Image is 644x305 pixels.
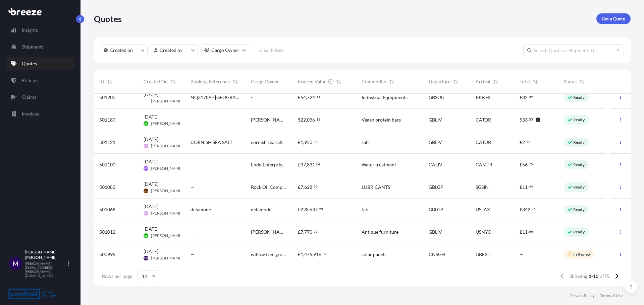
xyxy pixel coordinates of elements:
[522,185,528,189] span: 11
[191,139,232,146] span: CORNISH SEA SALT
[151,166,183,171] span: [PERSON_NAME]
[144,165,148,172] span: HG
[522,95,528,100] span: 82
[304,185,312,189] span: 628
[362,94,408,101] span: Industrial Equipments
[522,230,528,234] span: 11
[573,95,585,100] p: Ready
[151,188,183,194] span: [PERSON_NAME]
[362,229,398,235] span: Antique furniture
[318,208,319,210] span: .
[315,96,316,98] span: .
[323,253,327,255] span: 02
[251,161,287,168] span: Endo Enterprises (UK) Ltd
[144,113,158,120] span: [DATE]
[452,78,460,86] button: Sort
[301,230,303,234] span: 7
[298,185,301,189] span: £
[522,207,530,212] span: 342
[8,289,57,299] img: organization-logo
[191,78,230,85] span: Booking Reference
[22,77,38,84] p: Policies
[589,273,598,280] span: 1-10
[573,162,585,167] p: Ready
[304,230,312,234] span: 770
[429,229,442,235] span: GBLIV
[144,210,147,217] span: LP
[307,162,315,167] span: 831
[314,230,318,233] span: 66
[520,162,522,167] span: £
[306,162,307,167] span: ,
[529,118,533,121] span: 05
[429,78,450,85] span: Departure
[429,206,443,213] span: GBLGP
[520,78,530,85] span: Total
[13,260,18,267] span: M
[144,143,147,149] span: LP
[151,143,183,149] span: [PERSON_NAME]
[600,293,623,298] a: Terms of Use
[316,96,320,98] span: 11
[528,118,529,121] span: .
[22,60,37,67] p: Quotes
[520,95,522,100] span: £
[573,229,585,235] p: Ready
[251,139,283,146] span: cornish sea salt
[301,140,303,145] span: 1
[573,207,585,212] p: Ready
[476,206,490,213] span: USLAX
[570,293,595,298] a: Privacy Policy
[388,78,396,86] button: Sort
[596,13,631,24] a: Get a Quote
[526,141,530,143] span: 93
[314,185,318,188] span: 50
[191,206,211,213] span: delamode
[573,184,585,190] p: Ready
[169,78,177,86] button: Sort
[99,78,104,85] span: ID
[362,161,396,168] span: Water treatment
[303,252,304,257] span: ,
[191,117,195,123] span: —
[298,140,301,145] span: £
[522,140,525,145] span: 2
[99,206,115,213] span: 501068
[520,207,522,212] span: £
[528,185,529,188] span: .
[528,163,529,165] span: .
[144,158,158,165] span: [DATE]
[522,162,528,167] span: 56
[301,118,306,122] span: 22
[298,252,301,257] span: £
[102,273,132,280] span: Rows per page
[160,47,182,54] p: Created by
[251,78,279,85] span: Cargo Owner
[306,118,307,122] span: ,
[151,233,183,238] span: [PERSON_NAME]
[429,184,443,190] span: GBLGP
[476,94,490,101] span: PKKHI
[303,185,304,189] span: ,
[531,208,531,210] span: .
[314,141,318,143] span: 30
[251,229,287,235] span: [PERSON_NAME] Worldwide Ltd
[110,47,133,54] p: Created on
[529,185,533,188] span: 44
[528,96,529,98] span: .
[301,207,309,212] span: 228
[531,78,539,86] button: Sort
[6,40,75,54] a: Shipments
[313,252,321,257] span: 916
[22,44,44,50] p: Shipments
[362,139,369,146] span: salt
[298,207,301,212] span: £
[144,120,147,127] span: AL
[303,230,304,234] span: ,
[573,252,591,257] p: In Review
[99,229,115,235] span: 501012
[529,96,533,98] span: 09
[476,139,491,146] span: CATOR
[573,140,585,145] p: Ready
[578,78,586,86] button: Sort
